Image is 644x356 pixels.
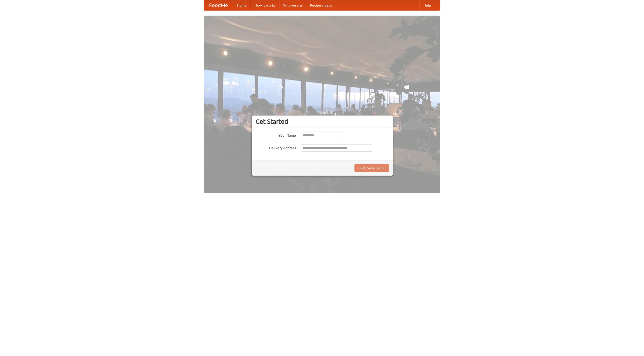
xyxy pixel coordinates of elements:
button: Find Restaurants! [354,164,389,172]
a: FoodMe [204,0,233,10]
label: Your Name [256,132,296,138]
a: Recipe videos [306,0,336,10]
a: Help [419,0,435,10]
a: Who we are [279,0,306,10]
h3: Get Started [256,118,389,125]
a: How it works [251,0,279,10]
label: Delivery Address [256,144,296,150]
a: Home [233,0,251,10]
